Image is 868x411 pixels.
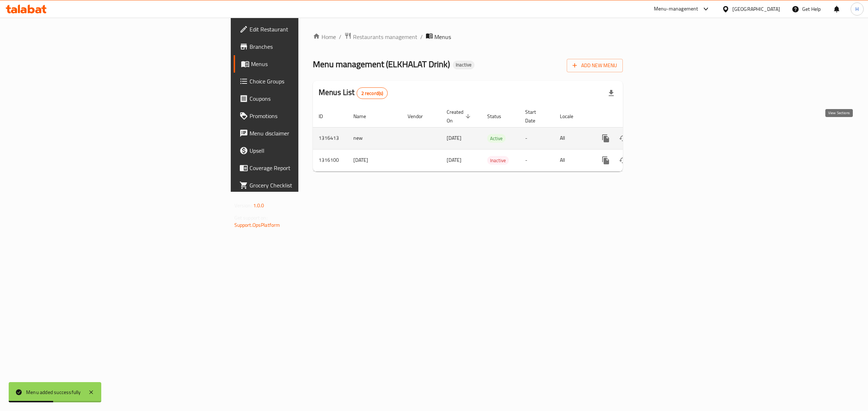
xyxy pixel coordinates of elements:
[234,107,376,125] a: Promotions
[250,164,370,172] span: Coverage Report
[250,77,370,86] span: Choice Groups
[567,59,623,72] button: Add New Menu
[447,133,461,143] span: [DATE]
[319,112,332,121] span: ID
[234,21,376,38] a: Edit Restaurant
[234,125,376,142] a: Menu disclaimer
[519,127,554,149] td: -
[554,127,591,149] td: All
[234,201,252,210] span: Version:
[234,159,376,177] a: Coverage Report
[234,38,376,55] a: Branches
[554,149,591,171] td: All
[250,146,370,155] span: Upsell
[357,90,388,97] span: 2 record(s)
[408,112,432,121] span: Vendor
[591,105,672,127] th: Actions
[319,87,388,99] h2: Menus List
[251,60,370,68] span: Menus
[313,105,672,172] table: enhanced table
[313,32,623,42] nav: breadcrumb
[253,201,264,210] span: 1.0.0
[234,90,376,107] a: Coupons
[250,181,370,190] span: Grocery Checklist
[250,112,370,120] span: Promotions
[525,108,545,125] span: Start Date
[597,130,614,147] button: more
[519,149,554,171] td: -
[250,25,370,34] span: Edit Restaurant
[353,33,417,41] span: Restaurants management
[353,112,375,121] span: Name
[654,5,698,13] div: Menu-management
[234,220,280,230] a: Support.OpsPlatform
[447,155,461,165] span: [DATE]
[234,73,376,90] a: Choice Groups
[357,87,388,99] div: Total records count
[453,61,475,69] div: Inactive
[434,33,451,41] span: Menus
[250,42,370,51] span: Branches
[614,152,632,169] button: Change Status
[487,156,509,165] span: Inactive
[573,61,617,70] span: Add New Menu
[344,32,417,42] a: Restaurants management
[26,388,81,396] div: Menu added successfully
[313,56,450,72] span: Menu management ( ELKHALAT Drink )
[560,112,583,121] span: Locale
[453,62,475,68] span: Inactive
[487,156,509,165] div: Inactive
[447,108,473,125] span: Created On
[487,134,506,143] span: Active
[234,142,376,159] a: Upsell
[597,152,614,169] button: more
[250,129,370,138] span: Menu disclaimer
[487,112,511,121] span: Status
[234,177,376,194] a: Grocery Checklist
[732,5,780,13] div: [GEOGRAPHIC_DATA]
[250,94,370,103] span: Coupons
[855,5,859,13] span: H
[420,33,423,41] li: /
[234,213,268,222] span: Get support on:
[234,55,376,73] a: Menus
[603,85,620,102] div: Export file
